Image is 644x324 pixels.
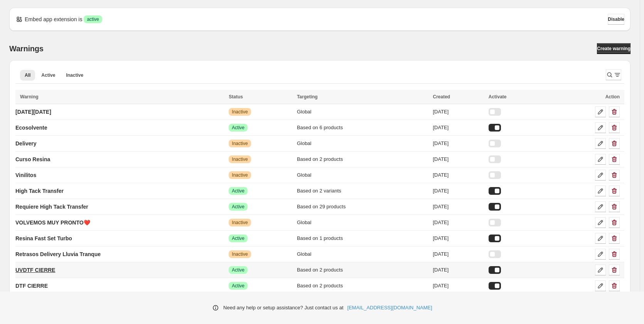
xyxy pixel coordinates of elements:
a: Ecosolvente [15,121,47,134]
span: Activate [489,94,507,100]
p: Vinilitos [15,171,36,179]
p: Curso Resina [15,155,50,163]
div: [DATE] [433,108,484,116]
p: Delivery [15,140,36,147]
span: Active [232,204,244,210]
div: [DATE] [433,219,484,226]
div: Global [297,171,428,179]
div: Global [297,108,428,116]
span: Status [229,94,243,100]
span: Active [232,235,244,241]
div: Global [297,219,428,226]
p: Requiere High Tack Transfer [15,203,88,211]
a: Create warning [597,43,631,54]
span: Targeting [297,94,318,100]
p: Ecosolvente [15,124,47,132]
span: All [25,72,30,78]
div: Global [297,250,428,258]
a: VOLVEMOS MUY PRONTO❤️ [15,216,90,229]
div: [DATE] [433,124,484,132]
p: Retrasos Delivery Lluvia Tranque [15,250,101,258]
span: Active [232,283,244,289]
div: [DATE] [433,171,484,179]
a: Vinilitos [15,169,36,181]
span: Warning [20,94,39,100]
p: Embed app extension is [25,15,82,23]
button: Disable [608,14,624,25]
span: Inactive [232,140,248,147]
span: Active [232,125,244,131]
a: UVDTF CIERRE [15,264,55,276]
span: Inactive [232,219,248,226]
div: Based on 2 products [297,155,428,163]
span: Inactive [232,251,248,257]
p: DTF CIERRE [15,282,48,290]
a: Retrasos Delivery Lluvia Tranque [15,248,101,260]
span: Active [41,72,55,78]
div: [DATE] [433,187,484,195]
button: Search and filter results [606,69,621,80]
p: High Tack Transfer [15,187,64,195]
p: Resina Fast Set Turbo [15,235,72,242]
span: Disable [608,16,624,22]
h2: Warnings [9,44,44,53]
div: Based on 2 products [297,282,428,290]
span: Inactive [232,156,248,162]
div: [DATE] [433,203,484,211]
a: [EMAIL_ADDRESS][DOMAIN_NAME] [347,304,432,312]
span: Inactive [66,72,83,78]
a: Curso Resina [15,153,50,165]
div: [DATE] [433,235,484,242]
p: UVDTF CIERRE [15,266,55,274]
a: Resina Fast Set Turbo [15,232,72,245]
span: Inactive [232,172,248,178]
a: Requiere High Tack Transfer [15,201,88,213]
a: High Tack Transfer [15,185,64,197]
div: [DATE] [433,266,484,274]
span: Created [433,94,450,100]
span: active [87,16,99,22]
div: [DATE] [433,140,484,147]
div: [DATE] [433,155,484,163]
a: [DATE][DATE] [15,106,51,118]
p: VOLVEMOS MUY PRONTO❤️ [15,219,90,226]
div: [DATE] [433,250,484,258]
div: Based on 29 products [297,203,428,211]
span: Create warning [597,46,631,52]
a: DTF CIERRE [15,280,48,292]
div: Global [297,140,428,147]
div: Based on 2 variants [297,187,428,195]
span: Active [232,188,244,194]
span: Active [232,267,244,273]
a: Delivery [15,137,36,150]
p: [DATE][DATE] [15,108,51,116]
span: Action [605,94,620,100]
div: Based on 1 products [297,235,428,242]
div: [DATE] [433,282,484,290]
div: Based on 6 products [297,124,428,132]
span: Inactive [232,109,248,115]
div: Based on 2 products [297,266,428,274]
